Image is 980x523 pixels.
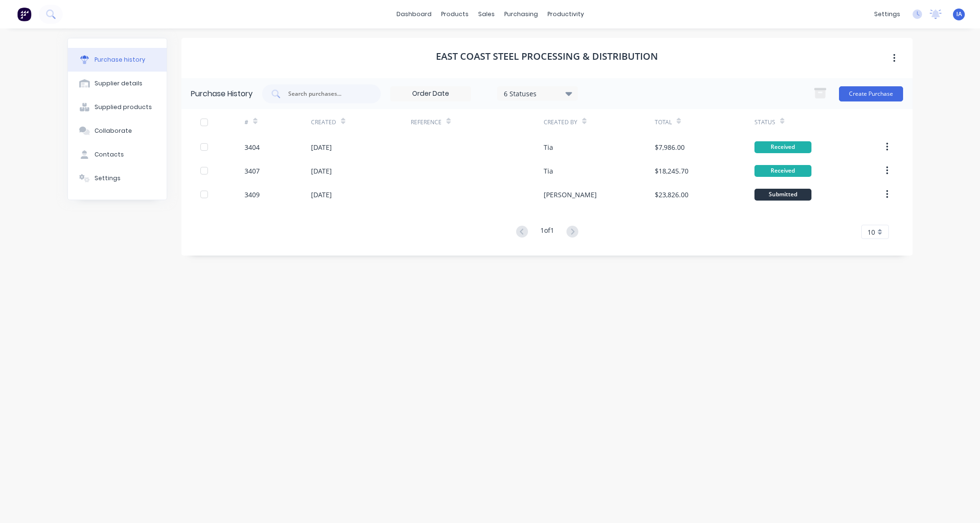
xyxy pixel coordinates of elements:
div: $7,986.00 [655,142,685,152]
div: Total [655,118,672,127]
button: Collaborate [68,119,167,143]
div: Status [754,118,775,127]
div: sales [473,7,499,21]
h1: East Coast Steel Processing & Distribution [436,51,658,62]
div: Collaborate [94,127,132,135]
img: Factory [17,7,31,21]
div: 3407 [245,166,260,176]
div: settings [869,7,905,21]
input: Search purchases... [287,89,366,99]
div: 3409 [245,190,260,200]
button: Settings [68,166,167,190]
button: Create Purchase [839,86,903,101]
div: [PERSON_NAME] [544,190,597,200]
div: Tia [544,166,553,176]
div: Purchase History [191,88,253,100]
div: # [245,118,248,127]
div: Submitted [754,189,811,201]
div: Created [311,118,336,127]
div: 3404 [245,142,260,152]
input: Order Date [391,87,471,101]
div: $23,826.00 [655,190,688,200]
div: products [436,7,473,21]
div: [DATE] [311,142,332,152]
div: $18,245.70 [655,166,688,176]
span: IA [956,10,962,18]
button: Supplied products [68,95,167,119]
div: Purchase history [94,55,145,64]
div: Reference [411,118,442,127]
div: Supplier details [94,79,142,88]
a: dashboard [392,7,436,21]
button: Contacts [68,143,167,166]
div: Received [754,165,811,177]
div: 1 of 1 [540,225,554,239]
div: Contacts [94,150,124,159]
button: Supplier details [68,72,167,95]
div: Received [754,141,811,153]
div: productivity [543,7,589,21]
div: purchasing [499,7,543,21]
button: Purchase history [68,48,167,72]
div: [DATE] [311,166,332,176]
span: 10 [867,227,875,237]
div: [DATE] [311,190,332,200]
div: Supplied products [94,103,152,111]
div: Settings [94,174,121,183]
div: Tia [544,142,553,152]
div: 6 Statuses [504,88,572,98]
div: Created By [544,118,577,127]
